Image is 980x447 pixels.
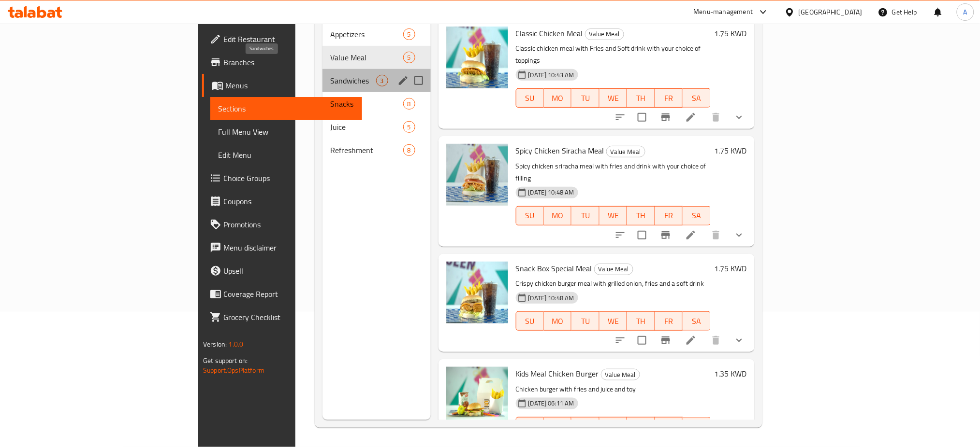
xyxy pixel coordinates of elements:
[548,419,568,433] span: MO
[322,115,430,139] div: Juice5
[632,107,652,127] span: Select to update
[704,329,728,352] button: delete
[203,338,227,350] span: Version:
[202,306,362,329] a: Grocery Checklist
[600,88,627,108] button: WE
[715,144,747,157] h6: 1.75 KWD
[525,399,578,408] span: [DATE] 06:11 AM
[603,314,623,328] span: WE
[632,225,652,245] span: Select to update
[516,261,592,276] span: Snack Box Special Meal
[202,259,362,282] a: Upsell
[225,80,354,91] span: Menus
[202,190,362,213] a: Coupons
[601,369,640,380] span: Value Meal
[687,209,706,223] span: SA
[585,28,624,40] span: Value Meal
[683,206,710,225] button: SA
[210,97,362,120] a: Sections
[516,278,711,290] p: Crispy chicken burger meal with grilled onion, fries and a soft drink
[715,367,747,380] h6: 1.35 KWD
[516,143,604,158] span: Spicy Chicken Siracha Meal
[544,88,571,108] button: MO
[715,27,747,40] h6: 1.75 KWD
[728,223,751,247] button: show more
[544,206,571,225] button: MO
[603,91,623,105] span: WE
[223,265,354,277] span: Upsell
[218,126,354,138] span: Full Menu View
[330,28,403,40] span: Appetizers
[403,98,415,110] div: items
[575,91,595,105] span: TU
[322,92,430,115] div: Snacks8
[728,106,751,129] button: show more
[733,229,745,241] svg: Show Choices
[403,28,415,40] div: items
[404,123,415,132] span: 5
[685,229,697,241] a: Edit menu item
[631,419,651,433] span: TH
[654,329,677,352] button: Branch-specific-item
[223,311,354,323] span: Grocery Checklist
[594,264,633,275] div: Value Meal
[403,52,415,63] div: items
[202,213,362,236] a: Promotions
[229,338,244,350] span: 1.0.0
[607,146,645,157] span: Value Meal
[687,419,706,433] span: SA
[404,146,415,155] span: 8
[202,28,362,51] a: Edit Restaurant
[202,282,362,306] a: Coverage Report
[330,98,403,110] span: Snacks
[446,262,508,323] img: Snack Box Special Meal
[654,106,677,129] button: Branch-specific-item
[609,223,632,247] button: sort-choices
[600,206,627,225] button: WE
[704,106,728,129] button: delete
[685,335,697,346] a: Edit menu item
[659,419,679,433] span: FR
[571,417,599,436] button: TU
[525,188,578,197] span: [DATE] 10:48 AM
[659,209,679,223] span: FR
[606,146,645,157] div: Value Meal
[525,70,578,80] span: [DATE] 10:43 AM
[575,419,595,433] span: TU
[627,88,655,108] button: TH
[600,311,627,331] button: WE
[571,206,599,225] button: TU
[548,314,568,328] span: MO
[631,91,651,105] span: TH
[571,88,599,108] button: TU
[446,367,508,429] img: Kids Meal Chicken Burger
[685,112,697,123] a: Edit menu item
[218,103,354,114] span: Sections
[632,330,652,350] span: Select to update
[654,223,677,247] button: Branch-specific-item
[548,209,568,223] span: MO
[404,30,415,39] span: 5
[799,7,863,17] div: [GEOGRAPHIC_DATA]
[609,329,632,352] button: sort-choices
[520,419,540,433] span: SU
[687,91,706,105] span: SA
[516,42,711,67] p: Classic chicken meal with Fries and Soft drink with your choice of toppings
[655,417,683,436] button: FR
[683,311,710,331] button: SA
[733,112,745,123] svg: Show Choices
[210,120,362,143] a: Full Menu View
[627,206,655,225] button: TH
[694,6,753,18] div: Menu-management
[330,121,403,133] span: Juice
[600,417,627,436] button: WE
[218,149,354,161] span: Edit Menu
[322,19,430,166] nav: Menu sections
[322,23,430,46] div: Appetizers5
[655,311,683,331] button: FR
[396,73,410,88] button: edit
[322,46,430,69] div: Value Meal5
[687,314,706,328] span: SA
[446,144,508,206] img: Spicy Chicken Siracha Meal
